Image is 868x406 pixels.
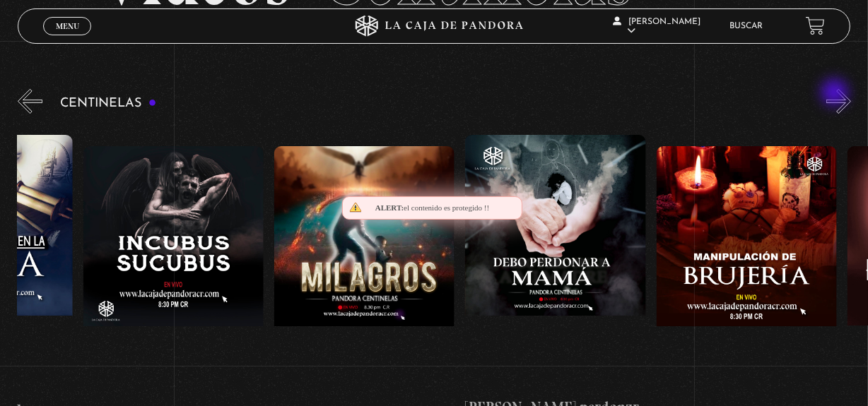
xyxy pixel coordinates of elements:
div: el contenido es protegido !! [342,196,522,220]
span: [PERSON_NAME] [613,18,700,35]
a: View your shopping cart [806,16,825,35]
button: Next [826,89,851,114]
span: Menu [56,22,79,30]
h3: Centinelas [60,97,157,110]
button: Previous [18,89,42,114]
a: Buscar [730,22,763,30]
span: Cerrar [51,33,84,43]
span: Alert: [375,203,404,212]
